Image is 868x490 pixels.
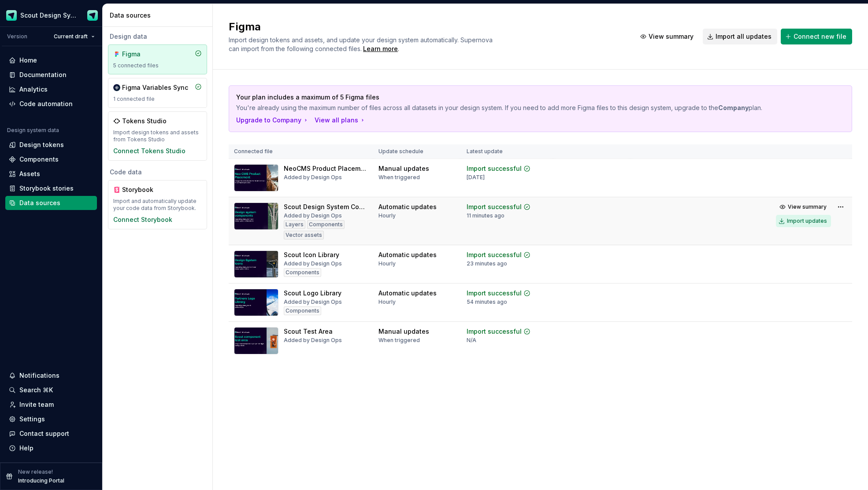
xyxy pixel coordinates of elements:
div: When triggered [378,337,420,344]
div: Components [284,306,321,315]
div: Connect Storybook [113,215,172,224]
div: Design tokens [19,140,64,149]
div: Home [19,56,37,65]
button: Current draft [50,30,99,43]
div: Hourly [378,298,396,306]
div: Contact support [19,429,69,438]
div: Added by Design Ops [284,260,342,267]
div: Import design tokens and assets from Tokens Studio [113,129,202,143]
a: Analytics [5,82,97,96]
a: StorybookImport and automatically update your code data from Storybook.Connect Storybook [108,180,207,229]
div: Code automation [19,99,73,108]
div: Version [7,33,27,40]
a: Tokens StudioImport design tokens and assets from Tokens StudioConnect Tokens Studio [108,111,207,161]
div: Import successful [467,289,522,298]
a: Home [5,53,97,67]
a: Components [5,152,97,166]
div: Storybook [122,185,164,194]
img: e611c74b-76fc-4ef0-bafa-dc494cd4cb8a.png [6,10,17,21]
div: N/A [467,337,476,344]
button: Import updates [776,215,831,227]
p: Your plan includes a maximum of 5 Figma files [236,93,783,102]
div: Import updates [787,217,827,225]
a: Invite team [5,398,97,412]
a: Design tokens [5,138,97,152]
a: Code automation [5,97,97,111]
div: Automatic updates [378,251,437,259]
button: View summary [636,29,699,44]
a: Figma Variables Sync1 connected file [108,78,207,108]
button: Contact support [5,427,97,441]
a: Storybook stories [5,181,97,195]
span: . [362,46,399,52]
h2: Figma [229,20,625,34]
div: Storybook stories [19,184,74,193]
span: Current draft [54,33,88,40]
div: Scout Test Area [284,327,333,336]
div: Import successful [467,327,522,336]
div: Manual updates [378,327,429,336]
div: Scout Logo Library [284,289,341,298]
div: Manual updates [378,164,429,173]
div: Design data [108,32,207,41]
div: Scout Design System Components [284,203,368,211]
div: Notifications [19,371,59,380]
div: Scout Design System [20,11,77,20]
div: Import successful [467,251,522,259]
button: Upgrade to Company [236,116,309,125]
div: Help [19,444,33,453]
div: Import successful [467,203,522,211]
th: Connected file [229,144,373,159]
button: Connect Tokens Studio [113,147,185,155]
span: Connect new file [794,32,846,41]
b: Company [718,104,749,111]
span: View summary [788,203,827,210]
div: Code data [108,168,207,177]
div: Data sources [110,11,209,20]
p: Introducing Portal [18,477,64,484]
button: View all plans [315,116,366,125]
button: Import all updates [703,29,777,44]
div: NeoCMS Product Placement [284,164,368,173]
div: Invite team [19,400,54,409]
div: Design system data [7,127,59,134]
div: [DATE] [467,174,485,181]
button: Notifications [5,368,97,383]
p: New release! [18,468,53,475]
div: Automatic updates [378,289,437,298]
div: Components [284,268,321,277]
div: Figma [122,50,164,59]
span: View summary [649,32,694,41]
button: Scout Design SystemDesign Ops [2,6,100,25]
button: Search ⌘K [5,383,97,397]
div: Figma Variables Sync [122,83,188,92]
div: Tokens Studio [122,117,167,125]
div: 1 connected file [113,96,202,103]
a: Learn more [363,44,398,53]
a: Documentation [5,68,97,82]
div: Import successful [467,164,522,173]
button: View summary [776,201,831,213]
th: Latest update [461,144,553,159]
th: Update schedule [373,144,461,159]
div: 23 minutes ago [467,260,507,267]
div: Components [307,220,345,229]
div: When triggered [378,174,420,181]
div: Vector assets [284,231,324,239]
a: Figma5 connected files [108,44,207,74]
button: Connect new file [781,29,852,44]
div: 54 minutes ago [467,298,507,306]
div: 5 connected files [113,62,202,69]
div: Documentation [19,70,67,79]
div: Automatic updates [378,203,437,211]
div: 11 minutes ago [467,212,504,219]
img: Design Ops [87,10,98,21]
div: Analytics [19,85,48,94]
div: Added by Design Ops [284,337,342,344]
div: Layers [284,220,305,229]
div: Settings [19,415,45,424]
div: Scout Icon Library [284,251,339,259]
